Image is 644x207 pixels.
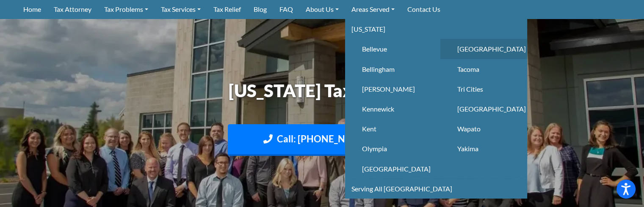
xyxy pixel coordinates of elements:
[345,179,527,199] a: Serving All [GEOGRAPHIC_DATA]
[440,119,527,139] a: Wapato
[345,39,432,59] a: Bellevue
[345,159,432,179] a: [GEOGRAPHIC_DATA]
[345,59,432,79] a: Bellingham
[345,139,432,158] a: Olympia
[440,139,527,158] a: Yakima
[345,99,432,119] a: Kennewick
[228,124,416,156] a: Call: [PHONE_NUMBER]
[345,79,432,99] a: [PERSON_NAME]
[440,79,527,99] a: Tri Cities
[345,19,527,39] a: [US_STATE]
[345,119,432,139] a: Kent
[440,99,527,119] a: [GEOGRAPHIC_DATA]
[87,78,557,103] h1: [US_STATE] Tax Lawyer
[440,39,527,59] a: [GEOGRAPHIC_DATA]
[440,59,527,79] a: Tacoma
